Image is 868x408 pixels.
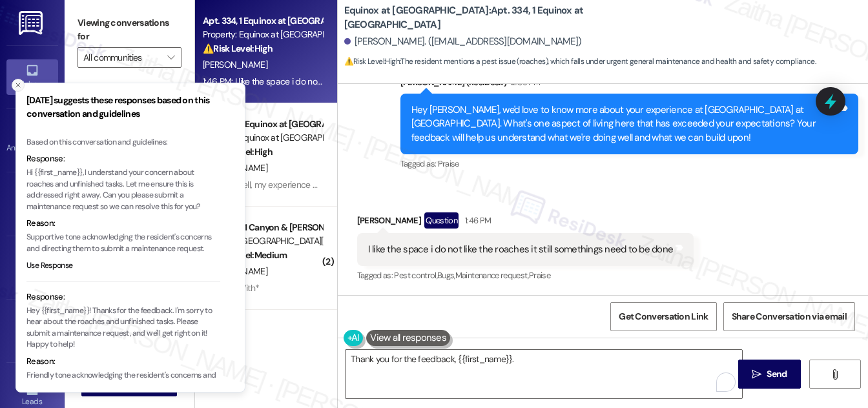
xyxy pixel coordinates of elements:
a: Buildings [6,313,58,348]
div: Reason: [26,355,220,368]
i:  [167,52,174,63]
div: Apt. G301, 1 Canyon & [PERSON_NAME][GEOGRAPHIC_DATA] [203,221,322,234]
span: [PERSON_NAME] [203,162,267,174]
span: Bugs , [437,270,455,281]
span: Get Conversation Link [619,310,708,323]
i:  [830,369,840,380]
label: Viewing conversations for [77,13,181,47]
div: Response: [26,291,220,303]
div: Tagged as: [357,266,694,285]
i:  [752,369,761,380]
span: [PERSON_NAME] [203,265,267,277]
strong: 🔧 Risk Level: Medium [203,249,287,261]
div: Question [424,212,459,229]
div: Tagged as: [400,154,858,173]
div: Response: [26,152,220,165]
span: : The resident mentions a pest issue (roaches), which falls under urgent general maintenance and ... [344,55,816,68]
span: Maintenance request , [455,270,529,281]
a: Inbox [6,59,58,94]
div: [PERSON_NAME] (ResiDesk) [400,76,858,94]
div: Apt. 403, 1 Equinox at [GEOGRAPHIC_DATA] [203,117,322,131]
p: Friendly tone acknowledging the resident's concerns and directing them to submit a maintenance re... [26,370,220,393]
img: ResiDesk Logo [19,11,45,35]
div: 1:46 PM [462,214,491,227]
p: Hi {{first_name}}, I understand your concern about roaches and unfinished tasks. Let me ensure th... [26,167,220,212]
button: Share Conversation via email [723,302,855,331]
div: Hey [PERSON_NAME], we'd love to know more about your experience at [GEOGRAPHIC_DATA] at [GEOGRAPH... [411,103,838,145]
p: Supportive tone acknowledging the resident's concerns and directing them to submit a maintenance ... [26,232,220,254]
a: Insights • [6,250,58,285]
textarea: To enrich screen reader interactions, please activate Accessibility in Grammarly extension settings [346,350,742,398]
a: Site Visit • [6,187,58,221]
button: Get Conversation Link [610,302,716,331]
button: Use Response [26,260,73,272]
div: Property: Equinox at [GEOGRAPHIC_DATA] [203,131,322,145]
span: Praise [529,270,550,281]
div: Based on this conversation and guidelines: [26,137,220,148]
span: Send [767,367,787,381]
span: [PERSON_NAME] [203,59,267,70]
strong: ⚠️ Risk Level: High [344,56,400,66]
div: [PERSON_NAME] [357,212,694,233]
span: Share Conversation via email [732,310,847,323]
strong: ⚠️ Risk Level: High [203,43,273,54]
div: Property: Equinox at [GEOGRAPHIC_DATA] [203,28,322,41]
span: Pest control , [394,270,437,281]
button: Send [738,360,801,389]
h3: [DATE] suggests these responses based on this conversation and guidelines [26,94,220,121]
div: Reason: [26,217,220,230]
span: Praise [438,158,459,169]
div: Apt. 334, 1 Equinox at [GEOGRAPHIC_DATA] [203,14,322,28]
div: [PERSON_NAME]. ([EMAIL_ADDRESS][DOMAIN_NAME]) [344,35,582,48]
div: Property: [GEOGRAPHIC_DATA][PERSON_NAME] [203,234,322,248]
strong: ⚠️ Risk Level: High [203,146,273,158]
b: Equinox at [GEOGRAPHIC_DATA]: Apt. 334, 1 Equinox at [GEOGRAPHIC_DATA] [344,4,603,32]
div: I like the space i do not like the roaches it still somethings need to be done [368,243,674,256]
div: 5:26 PM: With* [203,282,259,294]
input: All communities [83,47,161,68]
p: Hey {{first_name}}! Thanks for the feedback. I'm sorry to hear about the roaches and unfinished t... [26,305,220,351]
button: Close toast [12,79,25,92]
